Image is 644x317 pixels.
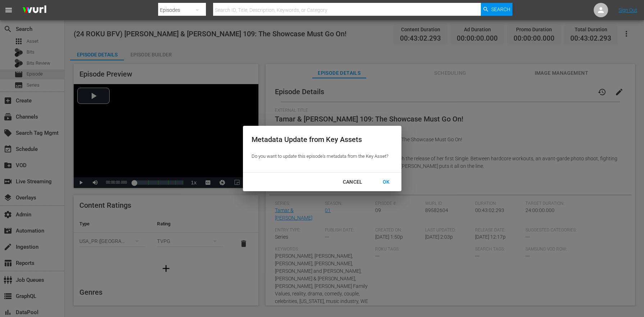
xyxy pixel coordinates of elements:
button: OK [374,175,399,189]
div: Metadata Update from Key Assets [252,134,388,145]
div: Cancel [337,178,368,187]
div: OK [377,178,396,187]
img: ans4CAIJ8jUAAAAAAAAAAAAAAAAAAAAAAAAgQb4GAAAAAAAAAAAAAAAAAAAAAAAAJMjXAAAAAAAAAAAAAAAAAAAAAAAAgAT5G... [17,2,52,19]
span: menu [4,6,13,14]
a: Sign Out [618,7,637,13]
span: Search [491,3,510,16]
button: Cancel [334,175,371,189]
p: Do you want to update this episode's metadata from the Key Asset? [252,153,388,160]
